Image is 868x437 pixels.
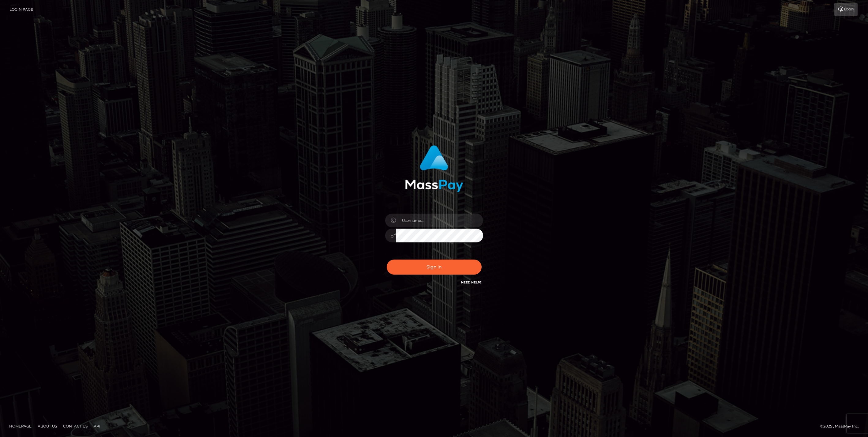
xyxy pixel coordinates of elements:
[396,214,483,227] input: Username...
[387,260,482,275] button: Sign in
[834,3,858,16] a: Login
[61,421,90,431] a: Contact Us
[91,421,103,431] a: API
[7,421,34,431] a: Homepage
[820,423,863,430] div: © 2025 , MassPay Inc.
[461,280,482,284] a: Need Help?
[9,3,33,16] a: Login Page
[35,421,59,431] a: About Us
[405,145,463,192] img: MassPay Login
